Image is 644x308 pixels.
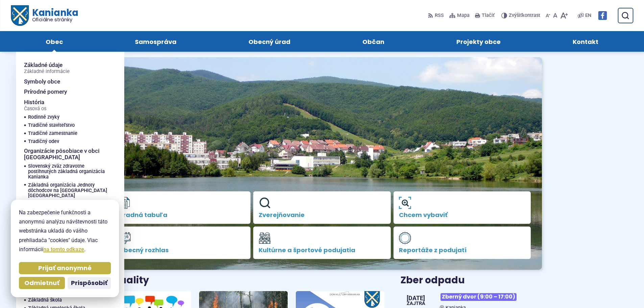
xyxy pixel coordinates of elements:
[43,246,84,253] a: na tomto odkaze
[119,247,245,254] span: Obecný rozhlas
[71,279,108,287] span: Prispôsobiť
[11,5,78,26] a: Logo Kanianka, prejsť na domovskú stránku.
[401,275,542,286] h3: Zber odpadu
[559,8,569,23] button: Zväčšiť veľkosť písma
[28,129,105,138] a: Tradičné zamestnanie
[407,301,425,306] span: Zajtra
[24,87,108,97] a: Prírodné pomery
[16,31,92,52] a: Obec
[28,113,105,121] a: Rodinné zvyky
[253,227,391,259] a: Kultúrne a športové podujatia
[24,106,46,112] span: Časová os
[28,113,59,121] span: Rodinné zvyky
[253,191,391,224] a: Zverejňovanie
[28,181,108,200] a: Základná organizácia Jednoty dôchodcov na [GEOGRAPHIC_DATA] [GEOGRAPHIC_DATA]
[24,69,70,74] span: Základné informácie
[28,121,75,129] span: Tradičné staviteľstvo
[584,11,593,20] a: EN
[407,295,425,301] span: [DATE]
[509,13,540,19] span: kontrast
[501,8,542,23] button: Zvýšiťkontrast
[28,121,105,129] a: Tradičné staviteľstvo
[28,138,59,146] span: Tradičný odev
[24,279,59,287] span: Odmietnuť
[219,31,319,52] a: Obecný úrad
[435,11,444,20] span: RSS
[24,76,108,87] a: Symboly obce
[68,277,111,289] button: Prispôsobiť
[399,247,526,254] span: Reportáže z podujatí
[28,129,77,138] span: Tradičné zamestnanie
[259,212,385,218] span: Zverejňovanie
[28,8,78,22] h1: Kanianka
[573,31,598,52] span: Kontakt
[248,31,290,52] span: Obecný úrad
[32,17,78,22] span: Oficiálne stránky
[102,275,149,286] h3: Aktuality
[552,8,559,23] button: Nastaviť pôvodnú veľkosť písma
[457,11,470,20] span: Mapa
[393,191,531,224] a: Chcem vybaviť
[24,97,97,114] a: HistóriaČasová os
[24,146,108,162] a: Organizácie pôsobiace v obci [GEOGRAPHIC_DATA]
[19,208,111,254] p: Na zabezpečenie funkčnosti a anonymnú analýzu návštevnosti táto webstránka ukladá do vášho prehli...
[28,138,105,146] a: Tradičný odev
[399,212,526,218] span: Chcem vybaviť
[19,262,111,274] button: Prijať anonymné
[427,31,530,52] a: Projekty obce
[28,162,108,181] a: Slovenský zväz zdravotne postihnutých základná organizácia Kanianka
[135,31,176,52] span: Samospráva
[113,227,251,259] a: Obecný rozhlas
[24,60,108,76] a: Základné údajeZákladné informácie
[393,227,531,259] a: Reportáže z podujatí
[38,264,92,272] span: Prijať anonymné
[362,31,384,52] span: Občan
[333,31,414,52] a: Občan
[482,13,495,19] span: Tlačiť
[24,60,70,76] span: Základné údaje
[259,247,385,254] span: Kultúrne a športové podujatia
[448,8,471,23] a: Mapa
[585,11,591,20] span: EN
[119,212,245,218] span: Úradná tabuľa
[474,8,496,23] button: Tlačiť
[46,31,63,52] span: Obec
[24,76,60,87] span: Symboly obce
[19,277,65,289] button: Odmietnuť
[509,13,522,18] span: Zvýšiť
[544,8,552,23] button: Zmenšiť veľkosť písma
[28,296,105,304] a: Základná škola
[428,8,445,23] a: RSS
[28,296,62,304] span: Základná škola
[105,31,206,52] a: Samospráva
[113,191,251,224] a: Úradná tabuľa
[544,31,628,52] a: Kontakt
[456,31,501,52] span: Projekty obce
[11,5,28,26] img: Prejsť na domovskú stránku
[24,97,46,114] span: História
[440,293,517,301] span: Zberný dvor (9:00 – 17:00)
[598,11,607,20] img: Prejsť na Facebook stránku
[24,87,67,97] span: Prírodné pomery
